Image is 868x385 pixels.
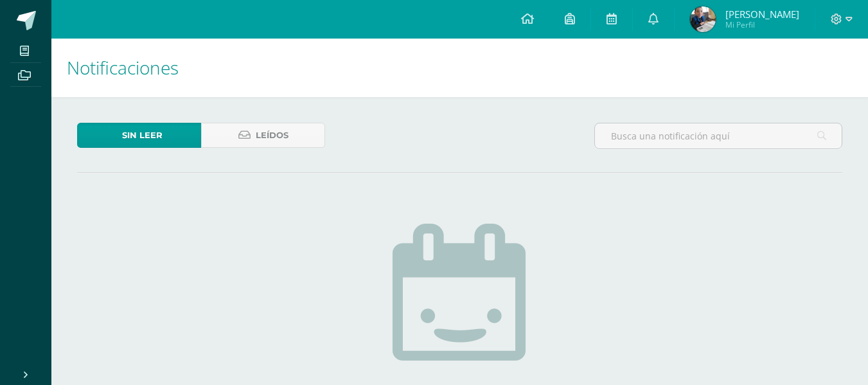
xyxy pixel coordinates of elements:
[725,8,799,21] span: [PERSON_NAME]
[67,55,179,80] span: Notificaciones
[256,123,288,147] span: Leídos
[690,6,716,32] img: 95e1fc5586ecc87fd63817d2479861d1.png
[77,123,201,148] a: Sin leer
[122,123,163,147] span: Sin leer
[725,19,799,30] span: Mi Perfil
[201,123,325,148] a: Leídos
[595,123,842,148] input: Busca una notificación aquí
